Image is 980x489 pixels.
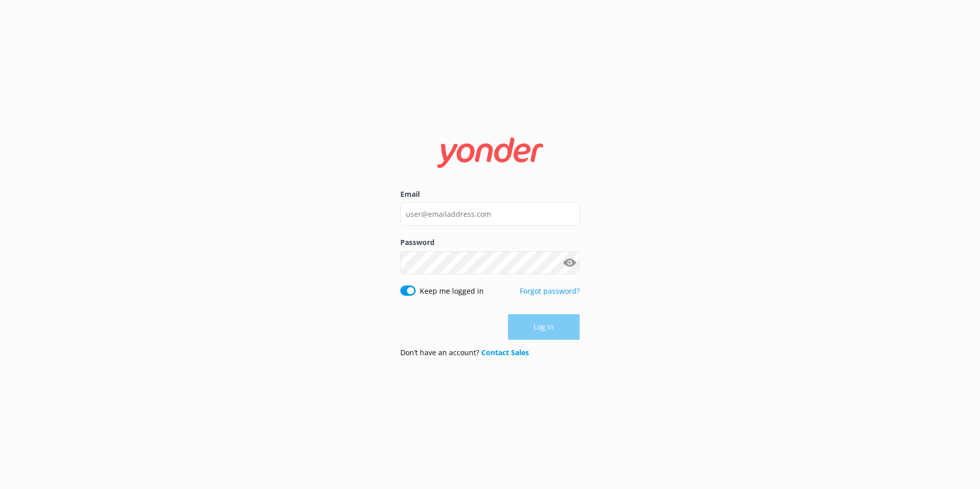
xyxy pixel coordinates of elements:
[481,348,529,357] a: Contact Sales
[400,347,529,358] p: Don’t have an account?
[559,252,580,273] button: Show password
[400,202,580,226] input: user@emailaddress.com
[420,286,484,297] label: Keep me logged in
[400,237,580,248] label: Password
[400,189,580,200] label: Email
[520,286,580,296] a: Forgot password?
